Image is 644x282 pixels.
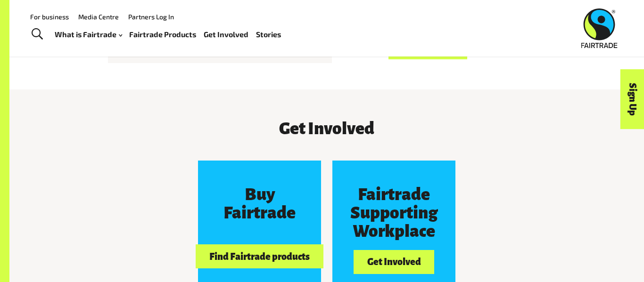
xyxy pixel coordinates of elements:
a: Fairtrade Products [129,28,196,41]
button: Get Involved [354,250,434,274]
a: Get Involved [204,28,248,41]
img: Fairtrade Australia New Zealand logo [581,8,618,48]
button: Find Fairtrade products [196,244,323,268]
h3: Get Involved [108,120,545,138]
a: Toggle Search [25,23,49,46]
a: What is Fairtrade [55,28,122,41]
h3: Buy Fairtrade [214,185,306,223]
a: Media Centre [78,13,119,21]
a: For business [30,13,69,21]
a: Partners Log In [128,13,174,21]
a: Stories [256,28,281,41]
h3: Fairtrade Supporting Workplace [348,185,440,241]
